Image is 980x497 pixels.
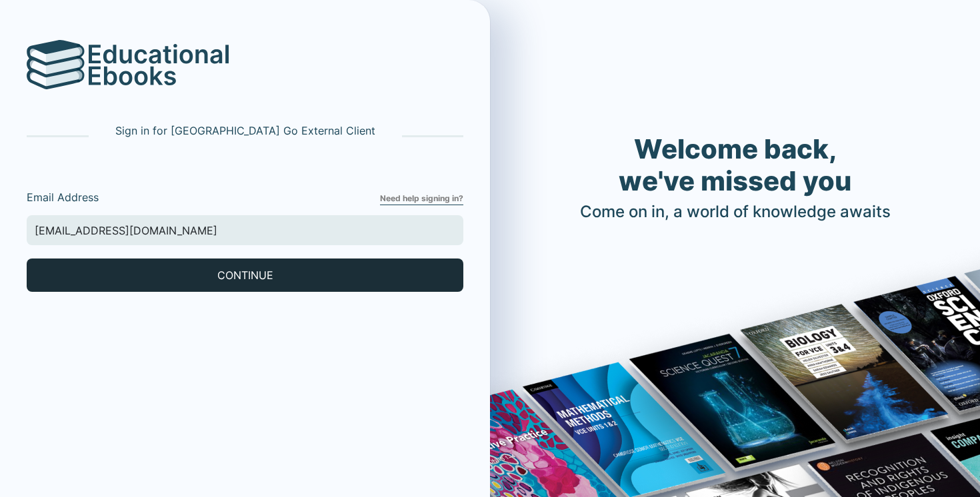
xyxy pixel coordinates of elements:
a: Need help signing in? [380,193,463,205]
label: Email Address [27,189,380,205]
img: logo-text.svg [89,44,229,85]
h4: Come on in, a world of knowledge awaits [580,203,891,222]
h1: Welcome back, we've missed you [580,133,891,197]
img: logo.svg [27,40,85,89]
p: Sign in for [GEOGRAPHIC_DATA] Go External Client [115,123,375,139]
button: CONTINUE [27,258,463,292]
